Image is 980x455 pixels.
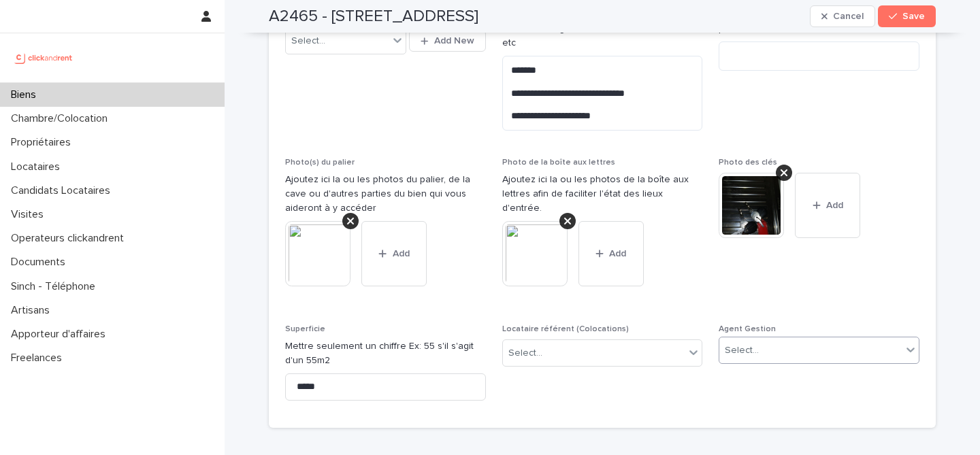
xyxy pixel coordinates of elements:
[5,136,82,149] p: Propriétaires
[5,280,106,293] p: Sinch - Téléphone
[269,7,478,27] h2: A2465 - [STREET_ADDRESS]
[285,158,355,167] span: Photo(s) du palier
[5,184,121,197] p: Candidats Locataires
[5,161,71,173] p: Locataires
[826,201,843,210] span: Add
[725,343,759,358] div: Select...
[361,221,427,286] button: Add
[719,158,777,167] span: Photo des clés
[5,232,135,245] p: Operateurs clickandrent
[878,5,936,27] button: Save
[5,208,54,221] p: Visites
[285,325,325,333] span: Superficie
[285,173,486,215] p: Ajoutez ici la ou les photos du palier, de la cave ou d'autres parties du bien qui vous aideront ...
[502,325,629,333] span: Locataire référent (Colocations)
[5,256,76,269] p: Documents
[795,173,860,238] button: Add
[719,325,776,333] span: Agent Gestion
[409,30,485,52] button: Add New
[285,339,486,368] p: Mettre seulement un chiffre Ex: 55 s'il s'agit d'un 55m2
[5,88,47,101] p: Biens
[810,5,875,27] button: Cancel
[502,158,615,167] span: Photo de la boîte aux lettres
[5,328,116,341] p: Apporteur d'affaires
[11,44,77,71] img: UCB0brd3T0yccxBKYDjQ
[833,12,864,21] span: Cancel
[5,112,118,125] p: Chambre/Colocation
[578,221,644,286] button: Add
[5,304,61,317] p: Artisans
[5,352,73,365] p: Freelances
[393,249,410,258] span: Add
[508,346,542,360] div: Select...
[291,34,325,48] div: Select...
[434,36,474,46] span: Add New
[502,173,703,215] p: Ajoutez ici la ou les photos de la boîte aux lettres afin de faciliter l'état des lieux d'entrée.
[609,249,626,258] span: Add
[902,12,925,21] span: Save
